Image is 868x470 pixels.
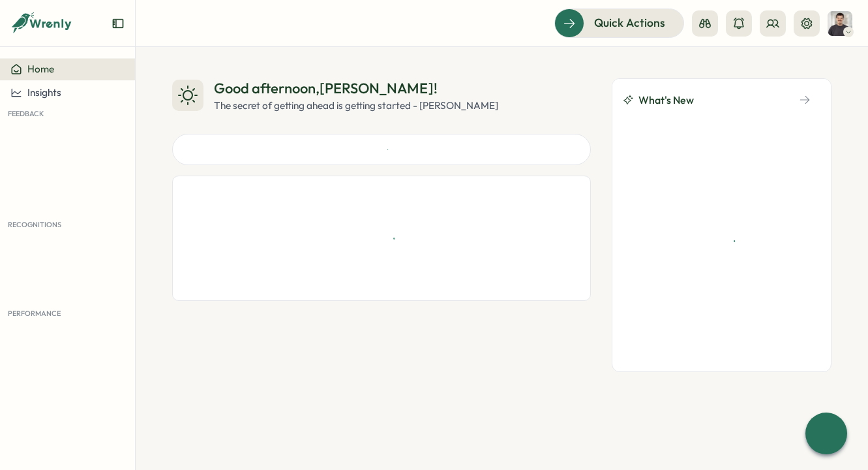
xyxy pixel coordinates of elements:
span: Home [27,63,54,75]
span: Quick Actions [594,14,665,31]
div: Good afternoon , [PERSON_NAME] ! [214,78,498,99]
span: What's New [638,92,694,108]
div: The secret of getting ahead is getting started - [PERSON_NAME] [214,99,498,113]
img: Simon Head [828,11,852,36]
span: Insights [27,86,61,99]
button: Quick Actions [554,8,684,37]
button: Expand sidebar [112,17,125,30]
